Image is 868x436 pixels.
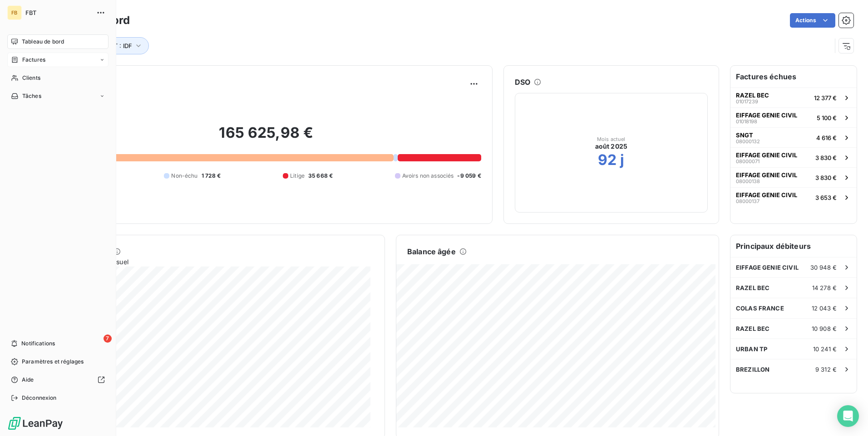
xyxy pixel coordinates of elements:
span: 1 728 € [202,172,221,180]
span: 08000137 [736,199,759,204]
span: 08000138 [736,179,760,184]
span: Chiffre d'affaires mensuel [51,257,370,266]
span: 3 830 € [815,154,837,161]
div: Open Intercom Messenger [837,405,859,427]
button: EIFFAGE GENIE CIVIL080001383 830 € [730,167,857,187]
span: Notifications [21,339,55,348]
span: 12 043 € [812,305,837,312]
span: RAZEL BEC [736,92,769,99]
button: SNGT080001324 616 € [730,127,857,147]
a: Tâches [7,89,108,103]
h6: Balance âgée [407,246,456,257]
button: DEPOT : IDF [85,37,149,54]
span: Tableau de bord [22,38,64,46]
span: 10 908 € [812,325,837,332]
h6: DSO [515,77,530,87]
span: 01018198 [736,119,757,124]
span: Aide [22,376,34,384]
span: 12 377 € [814,94,837,102]
span: 5 100 € [817,114,837,121]
span: Déconnexion [22,394,57,402]
h6: Factures échues [730,66,857,87]
span: EIFFAGE GENIE CIVIL [736,111,797,119]
a: Tableau de bord [7,34,108,49]
h6: Principaux débiteurs [730,235,857,257]
span: RAZEL BEC [736,284,769,291]
h2: 165 625,98 € [51,124,481,151]
button: EIFFAGE GENIE CIVIL080000713 830 € [730,147,857,167]
div: FB [7,5,22,20]
span: 08000132 [736,139,760,144]
h2: j [620,151,624,169]
span: Non-échu [171,172,197,180]
button: RAZEL BEC0101723912 377 € [730,87,857,107]
span: 10 241 € [813,345,837,353]
span: RAZEL BEC [736,325,769,332]
span: 4 616 € [816,134,837,141]
img: Logo LeanPay [7,416,64,431]
span: EIFFAGE GENIE CIVIL [736,151,797,159]
span: Factures [22,56,45,64]
span: FBT [25,9,91,16]
span: Tâches [22,92,41,100]
span: COLAS FRANCE [736,305,784,312]
span: -9 059 € [457,172,481,180]
span: 3 653 € [815,194,837,201]
span: 35 668 € [308,172,333,180]
a: Factures [7,53,108,67]
span: EIFFAGE GENIE CIVIL [736,264,799,271]
span: 30 948 € [810,264,837,271]
span: 3 830 € [815,174,837,181]
h2: 92 [598,151,616,169]
button: EIFFAGE GENIE CIVIL010181985 100 € [730,107,857,127]
span: 7 [104,334,112,343]
span: EIFFAGE GENIE CIVIL [736,191,797,199]
span: URBAN TP [736,345,767,353]
a: Aide [7,373,108,387]
span: Avoirs non associés [402,172,454,180]
span: 08000071 [736,159,759,164]
span: BREZILLON [736,366,769,373]
button: EIFFAGE GENIE CIVIL080001373 653 € [730,187,857,207]
span: août 2025 [595,142,627,151]
button: Actions [790,13,835,28]
span: 14 278 € [812,284,837,291]
span: Clients [22,74,40,82]
span: 01017239 [736,99,758,104]
span: Paramètres et réglages [22,358,84,366]
span: SNGT [736,131,753,139]
span: Mois actuel [597,136,626,142]
span: Litige [290,172,305,180]
span: 9 312 € [815,366,837,373]
a: Clients [7,71,108,85]
a: Paramètres et réglages [7,354,108,369]
span: EIFFAGE GENIE CIVIL [736,171,797,179]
